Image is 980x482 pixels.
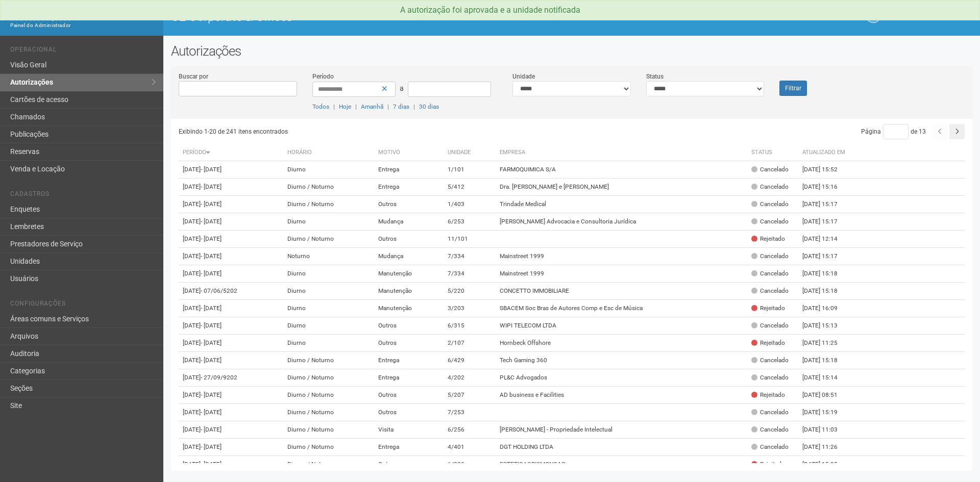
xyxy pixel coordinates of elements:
[201,270,222,277] span: - [DATE]
[179,335,283,352] td: [DATE]
[283,179,374,196] td: Diurno / Noturno
[798,335,854,352] td: [DATE] 11:25
[496,179,747,196] td: Dra. [PERSON_NAME] e [PERSON_NAME]
[171,10,564,23] h1: O2 Corporate & Offices
[751,200,789,209] div: Cancelado
[444,317,496,335] td: 6/315
[444,231,496,248] td: 11/101
[179,387,283,404] td: [DATE]
[179,421,283,439] td: [DATE]
[283,283,374,300] td: Diurno
[444,404,496,421] td: 7/253
[179,196,283,213] td: [DATE]
[201,305,222,312] span: - [DATE]
[283,248,374,265] td: Noturno
[798,283,854,300] td: [DATE] 15:18
[283,213,374,231] td: Diurno
[496,387,747,404] td: AD business e Facilities
[201,200,222,208] span: - [DATE]
[798,265,854,283] td: [DATE] 15:18
[355,103,357,110] span: |
[798,421,854,439] td: [DATE] 11:03
[374,265,444,283] td: Manutenção
[179,352,283,369] td: [DATE]
[283,456,374,473] td: Diurno / Noturno
[798,404,854,421] td: [DATE] 15:19
[444,283,496,300] td: 5/220
[283,144,374,161] th: Horário
[201,409,222,416] span: - [DATE]
[413,103,415,110] span: |
[283,421,374,439] td: Diurno / Noturno
[283,161,374,179] td: Diurno
[201,339,222,346] span: - [DATE]
[10,190,156,201] li: Cadastros
[751,165,789,174] div: Cancelado
[751,304,785,313] div: Rejeitado
[179,72,208,81] label: Buscar por
[283,265,374,283] td: Diurno
[444,213,496,231] td: 6/253
[496,369,747,387] td: PL&C Advogados
[751,408,789,417] div: Cancelado
[374,196,444,213] td: Outros
[861,128,926,135] span: Página de 13
[179,231,283,248] td: [DATE]
[179,369,283,387] td: [DATE]
[201,374,237,381] span: - 27/09/9202
[10,300,156,311] li: Configurações
[798,196,854,213] td: [DATE] 15:17
[444,369,496,387] td: 4/202
[179,144,283,161] th: Período
[374,317,444,335] td: Outros
[179,124,572,139] div: Exibindo 1-20 de 241 itens encontrados
[444,456,496,473] td: 6/329
[374,179,444,196] td: Entrega
[798,179,854,196] td: [DATE] 15:16
[751,460,785,469] div: Rejeitado
[312,103,329,110] a: Todos
[201,235,222,242] span: - [DATE]
[496,144,747,161] th: Empresa
[751,373,789,382] div: Cancelado
[201,357,222,364] span: - [DATE]
[339,103,351,110] a: Hoje
[374,421,444,439] td: Visita
[751,356,789,365] div: Cancelado
[798,248,854,265] td: [DATE] 15:17
[496,439,747,456] td: DGT HOLDING LTDA
[283,352,374,369] td: Diurno / Noturno
[444,161,496,179] td: 1/101
[496,317,747,335] td: WIPI TELECOM LTDA
[512,72,535,81] label: Unidade
[201,322,222,329] span: - [DATE]
[333,103,335,110] span: |
[798,213,854,231] td: [DATE] 15:17
[798,144,854,161] th: Atualizado em
[496,161,747,179] td: FARMOQUIMICA S/A
[444,421,496,439] td: 6/256
[201,443,222,450] span: - [DATE]
[179,161,283,179] td: [DATE]
[201,252,222,260] span: - [DATE]
[393,103,409,110] a: 7 dias
[444,248,496,265] td: 7/334
[444,265,496,283] td: 7/334
[444,387,496,404] td: 5/207
[374,213,444,231] td: Mudança
[283,231,374,248] td: Diurno / Noturno
[374,335,444,352] td: Outros
[179,248,283,265] td: [DATE]
[374,161,444,179] td: Entrega
[201,218,222,225] span: - [DATE]
[496,283,747,300] td: CONCETTO IMMOBILIARE
[201,461,222,468] span: - [DATE]
[751,339,785,347] div: Rejeitado
[444,352,496,369] td: 6/429
[798,456,854,473] td: [DATE] 15:35
[496,421,747,439] td: [PERSON_NAME] - Propriedade Intelectual
[283,335,374,352] td: Diurno
[374,300,444,317] td: Manutenção
[283,369,374,387] td: Diurno / Noturno
[387,103,389,110] span: |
